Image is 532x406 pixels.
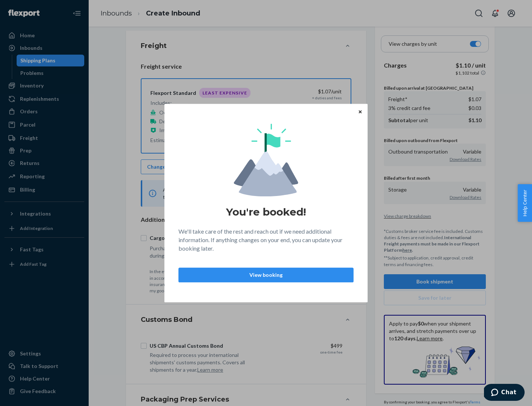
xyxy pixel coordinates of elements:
[17,5,33,12] span: Chat
[357,107,364,116] button: Close
[185,271,347,279] p: View booking
[234,124,298,196] img: svg+xml,%3Csvg%20viewBox%3D%220%200%20174%20197%22%20fill%3D%22none%22%20xmlns%3D%22http%3A%2F%2F...
[178,227,354,253] p: We'll take care of the rest and reach out if we need additional information. If anything changes ...
[178,268,354,282] button: View booking
[226,205,306,219] h1: You're booked!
